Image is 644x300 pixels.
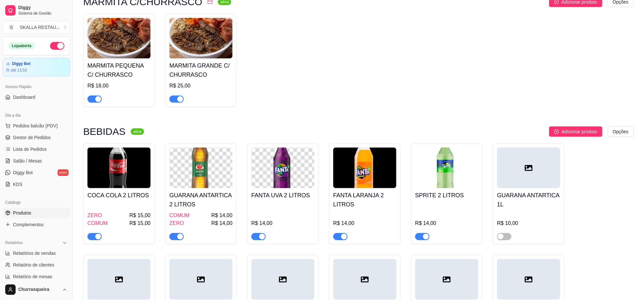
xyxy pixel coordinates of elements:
div: R$ 10,00 [497,219,560,227]
div: Acesso Rápido [3,82,70,92]
a: Gestor de Pedidos [3,132,70,143]
button: Pedidos balcão (PDV) [3,121,70,131]
span: ZERO [87,212,102,219]
span: Lista de Pedidos [13,146,47,152]
article: até 11/10 [11,68,27,73]
a: Diggy Botnovo [3,167,70,178]
span: Sistema de Gestão [18,11,67,16]
div: R$ 14,00 [333,219,396,227]
h4: FANTA UVA 2 LITROS [251,191,314,200]
a: KDS [3,179,70,189]
a: Dashboard [3,92,70,102]
span: Relatório de clientes [13,262,54,268]
h4: FANTA LARANJA 2 LITROS [333,191,396,209]
span: Churrasqueira [18,287,59,293]
span: Diggy Bot [13,169,33,176]
div: SKALLA RESTAU ... [20,24,60,31]
span: Gestor de Pedidos [13,134,51,141]
a: Lista de Pedidos [3,144,70,154]
h4: SPRITE 2 LITROS [415,191,478,200]
div: R$ 14,00 [415,219,478,227]
span: Opções [613,128,628,135]
div: Loja aberta [8,42,35,49]
span: COMUM [87,219,108,227]
a: Produtos [3,208,70,218]
h4: MARMITA GRANDE C/ CHURRASCO [169,61,232,79]
article: Diggy Bot [12,61,31,66]
span: Dashboard [13,94,35,100]
img: product-image [169,148,232,188]
div: R$ 14,00 [251,219,314,227]
h4: MARMITA PEQUENA C/ CHURRASCO [87,61,151,79]
span: Diggy [18,5,67,11]
span: KDS [13,181,22,188]
button: Alterar Status [50,42,64,50]
h4: COCA COLA 2 LITROS [87,191,151,200]
span: Relatórios [5,240,23,245]
span: Relatório de mesas [13,273,52,280]
h3: BEBIDAS [83,128,125,136]
img: product-image [415,148,478,188]
div: Dia a dia [3,110,70,121]
span: S [8,24,15,31]
button: Adicionar produto [549,126,602,137]
a: Relatório de clientes [3,260,70,270]
span: COMUM [169,212,190,219]
button: Opções [608,126,634,137]
button: Churrasqueira [3,282,70,297]
div: R$ 18,00 [87,82,151,90]
a: Relatórios de vendas [3,248,70,258]
span: R$ 15,00 [129,219,151,227]
a: DiggySistema de Gestão [3,3,70,18]
sup: ativa [131,128,144,135]
span: Pedidos balcão (PDV) [13,123,58,129]
a: Complementos [3,219,70,230]
div: Catálogo [3,197,70,208]
span: R$ 14,00 [211,212,232,219]
img: product-image [169,18,232,59]
span: Complementos [13,221,44,228]
img: product-image [87,148,151,188]
span: Adicionar produto [561,128,597,135]
h4: GUARANA ANTARTICA 1L [497,191,560,209]
img: product-image [87,18,151,59]
a: Diggy Botaté 11/10 [3,58,70,76]
span: Salão / Mesas [13,158,42,164]
span: plus-circle [554,129,559,134]
span: R$ 15,00 [129,212,151,219]
h4: GUARANA ANTARTICA 2 LITROS [169,191,232,209]
div: R$ 25,00 [169,82,232,90]
span: ZERO [169,219,184,227]
span: Produtos [13,210,31,216]
a: Salão / Mesas [3,156,70,166]
a: Relatório de mesas [3,271,70,282]
img: product-image [333,148,396,188]
span: R$ 14,00 [211,219,232,227]
button: Select a team [3,21,70,34]
span: Relatórios de vendas [13,250,56,256]
img: product-image [251,148,314,188]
